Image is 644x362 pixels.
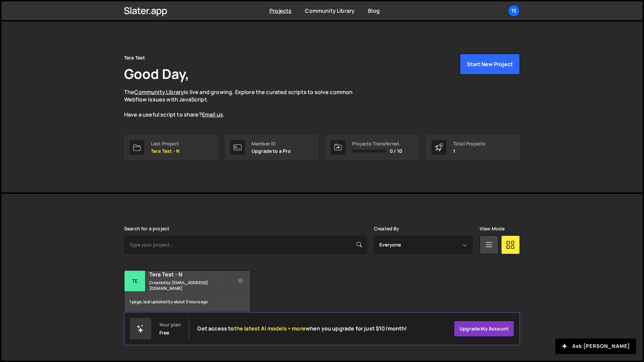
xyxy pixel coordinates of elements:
small: Created by [EMAIL_ADDRESS][DOMAIN_NAME] [149,280,230,291]
p: Tera Test - N [151,148,179,154]
a: Email us [202,111,223,118]
h2: Tera Test - N [149,271,230,278]
div: Last Project [151,141,179,146]
h1: Good Day, [124,64,189,83]
h2: Get access to when you upgrade for just $10/month! [197,325,407,332]
span: 0 / 10 [390,148,402,154]
div: Tera Test [124,54,145,62]
p: 1 [453,148,485,154]
div: Te [124,271,146,292]
span: the latest AI models + more [234,325,306,332]
a: Community Library [134,88,184,96]
a: Te Tera Test - N Created by [EMAIL_ADDRESS][DOMAIN_NAME] 1 page, last updated by about 5 hours ago [124,270,251,312]
label: View Mode [480,226,504,231]
div: Projects Transferred [352,141,402,146]
div: Your plan [159,322,181,327]
a: Last Project Tera Test - N [124,135,218,160]
div: Total Projects [453,141,485,146]
a: Upgrade my account [454,321,514,337]
a: Blog [368,7,380,14]
div: Free [159,330,169,335]
p: The is live and growing. Explore the curated scripts to solve common Webflow issues with JavaScri... [124,88,366,119]
a: Projects [269,7,291,14]
a: Community Library [305,7,355,14]
p: Upgrade to a Pro [252,148,291,154]
div: Member ID [252,141,291,146]
button: Start New Project [460,54,520,75]
label: Search for a project [124,226,169,231]
label: Created By [374,226,399,231]
a: Te [508,5,520,17]
div: 1 page, last updated by about 5 hours ago [124,292,250,312]
button: Ask [PERSON_NAME] [555,338,636,354]
input: Type your project... [124,235,367,254]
